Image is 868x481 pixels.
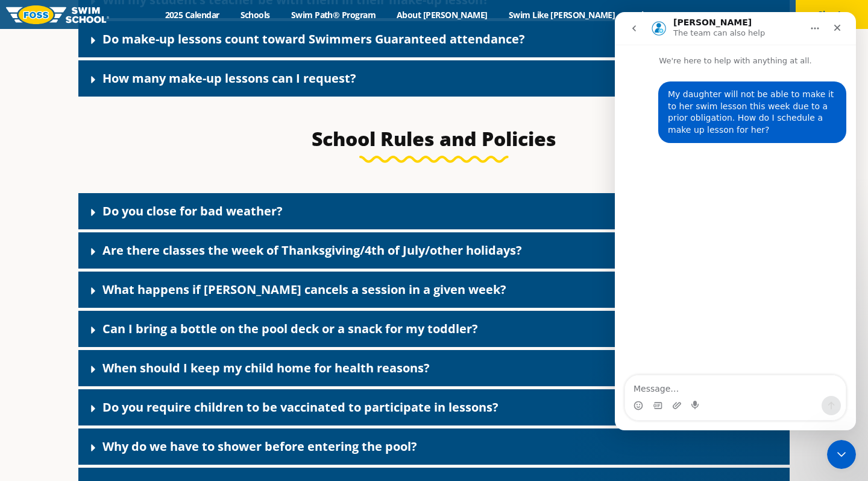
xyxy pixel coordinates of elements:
div: Why do we have to shower before entering the pool? [78,428,790,465]
a: How many make-up lessons can I request? [102,70,356,86]
a: About [PERSON_NAME] [386,9,498,21]
a: What happens if [PERSON_NAME] cancels a session in a given week? [102,281,506,298]
div: Do make-up lessons count toward Swimmers Guaranteed attendance? [78,21,790,57]
div: When should I keep my child home for health reasons? [78,350,790,386]
a: 2025 Calendar [154,9,230,21]
a: Do make-up lessons count toward Swimmers Guaranteed attendance? [102,31,525,47]
div: Do you close for bad weather? [78,193,790,229]
a: Do you require children to be vaccinated to participate in lessons? [102,399,498,415]
div: Are there classes the week of Thanksgiving/4th of July/other holidays? [78,232,790,269]
img: FOSS Swim School Logo [6,5,109,24]
a: When should I keep my child home for health reasons? [102,360,430,376]
div: How many make-up lessons can I request? [78,60,790,97]
a: Why do we have to shower before entering the pool? [102,438,417,454]
a: Can I bring a bottle on the pool deck or a snack for my toddler? [102,320,478,337]
a: Swim Path® Program [280,9,386,21]
a: Do you close for bad weather? [102,203,283,219]
h3: School Rules and Policies [149,127,719,151]
a: Are there classes the week of Thanksgiving/4th of July/other holidays? [102,242,522,258]
a: Blog [626,9,664,21]
a: Schools [230,9,280,21]
a: Swim Like [PERSON_NAME] [498,9,626,21]
iframe: Intercom live chat [615,12,856,430]
a: Careers [664,9,714,21]
iframe: Intercom live chat [827,440,856,469]
div: Do you require children to be vaccinated to participate in lessons? [78,389,790,425]
div: What happens if [PERSON_NAME] cancels a session in a given week? [78,272,790,308]
div: Can I bring a bottle on the pool deck or a snack for my toddler? [78,311,790,347]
